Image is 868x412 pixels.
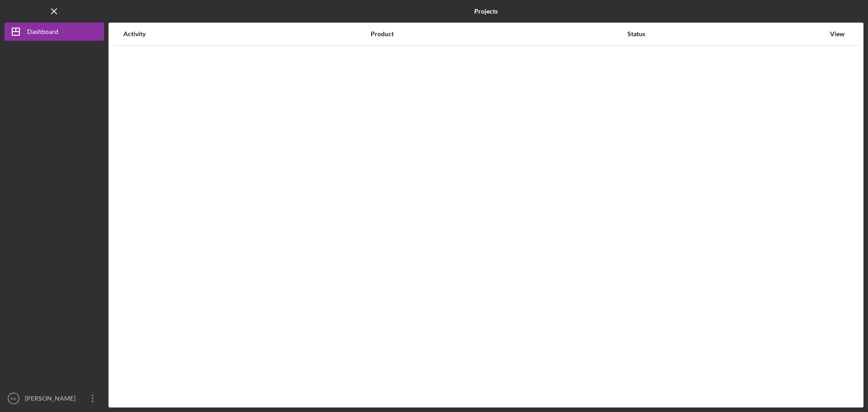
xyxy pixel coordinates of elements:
[11,396,17,401] text: PK
[627,30,825,38] div: Status
[826,30,849,38] div: View
[5,23,104,41] button: Dashboard
[371,30,627,38] div: Product
[123,30,370,38] div: Activity
[474,8,498,15] b: Projects
[27,23,58,43] div: Dashboard
[5,389,104,407] button: PK[PERSON_NAME]
[23,389,81,410] div: [PERSON_NAME]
